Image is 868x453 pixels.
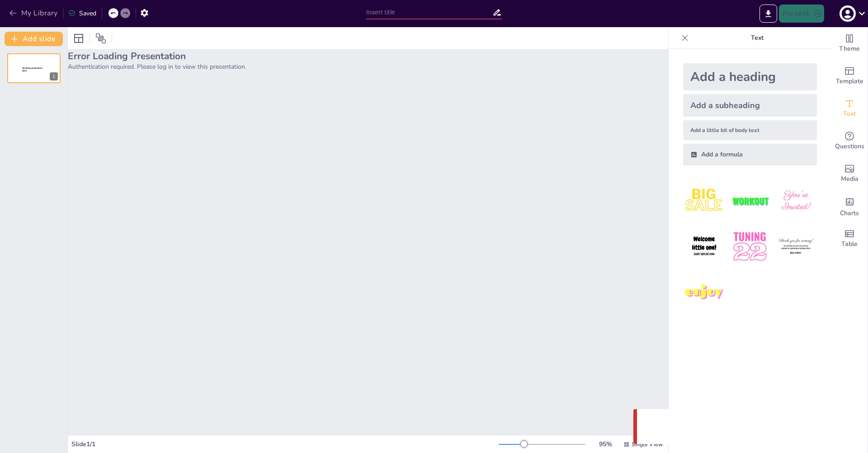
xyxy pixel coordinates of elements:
span: Text [843,109,856,119]
img: 1.jpeg [683,180,725,222]
span: Single View [632,441,663,448]
img: 2.jpeg [729,180,771,222]
p: Text [692,27,822,49]
div: Add ready made slides [831,60,868,92]
img: 6.jpeg [775,226,817,268]
div: Add a heading [683,63,817,90]
div: Slide 1 / 1 [71,440,499,448]
p: Your request was made with invalid credentials. [662,421,832,432]
span: Sendsteps presentation editor [22,67,42,72]
p: Authentication required. Please log in to view this presentation. [68,62,668,71]
div: Add a little bit of body text [683,120,817,140]
img: 7.jpeg [683,272,725,314]
div: Get real-time input from your audience [831,125,868,157]
span: Questions [835,142,864,151]
img: 3.jpeg [775,180,817,222]
button: My Library [7,6,61,20]
div: Change the overall theme [831,27,868,60]
span: Table [841,239,858,249]
button: Add slide [5,32,63,46]
span: Charts [840,208,859,218]
div: Saved [68,9,96,18]
span: Position [95,33,106,44]
button: Present [779,5,824,23]
input: Insert title [366,6,492,19]
h2: Error Loading Presentation [68,50,668,62]
div: 95 % [594,440,616,448]
button: Export to PowerPoint [759,5,777,23]
span: Media [841,174,859,184]
div: Add a subheading [683,94,817,117]
div: Add charts and graphs [831,190,868,222]
div: Add images, graphics, shapes or video [831,157,868,190]
div: Layout [71,31,86,46]
div: Add a table [831,222,868,255]
span: Template [836,76,863,86]
div: 1 [50,72,58,80]
img: 5.jpeg [729,226,771,268]
div: Add text boxes [831,92,868,125]
div: 1 [7,53,61,83]
div: Add a formula [683,144,817,165]
img: 4.jpeg [683,226,725,268]
span: Theme [839,44,860,54]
